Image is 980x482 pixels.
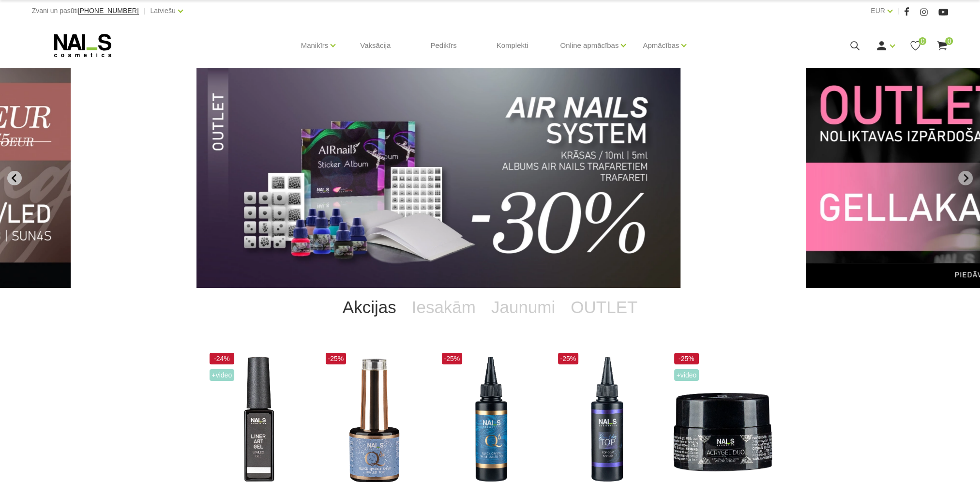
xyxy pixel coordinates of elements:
[151,5,176,16] a: Latviešu
[78,7,139,15] span: [PHONE_NUMBER]
[560,26,618,65] a: Online apmācības
[326,353,347,364] span: -25%
[32,5,139,17] div: Zvani un pasūti
[936,40,948,52] a: 0
[422,22,464,69] a: Pedikīrs
[909,40,921,52] a: 0
[144,5,146,17] span: |
[78,7,139,15] a: [PHONE_NUMBER]
[335,288,404,327] a: Akcijas
[210,353,235,364] span: -24%
[352,22,398,69] a: Vaksācija
[919,37,926,45] span: 0
[958,171,973,185] button: Next slide
[442,353,463,364] span: -25%
[945,37,953,45] span: 0
[210,369,235,381] span: +Video
[563,288,645,327] a: OUTLET
[674,353,699,364] span: -25%
[871,5,885,16] a: EUR
[404,288,483,327] a: Iesakām
[674,369,699,381] span: +Video
[897,5,899,17] span: |
[196,68,784,288] li: 10 of 12
[483,288,563,327] a: Jaunumi
[643,26,679,65] a: Apmācības
[558,353,579,364] span: -25%
[7,171,22,185] button: Previous slide
[489,22,536,69] a: Komplekti
[301,26,329,65] a: Manikīrs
